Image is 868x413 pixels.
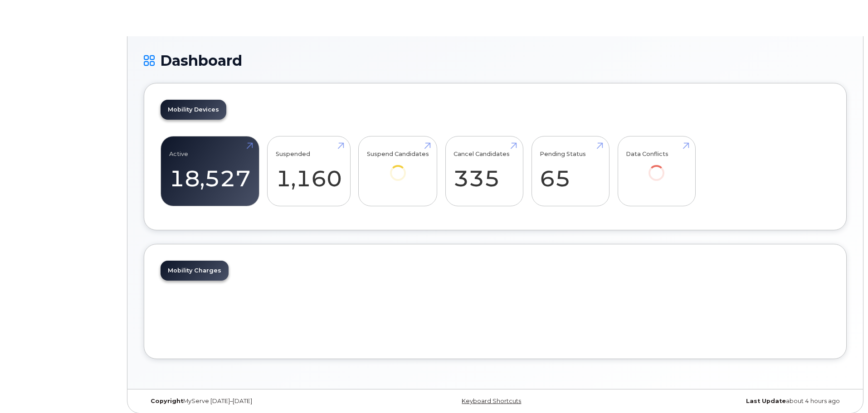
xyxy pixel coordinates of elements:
a: Pending Status 65 [540,141,601,201]
a: Suspended 1,160 [276,141,342,201]
a: Keyboard Shortcuts [462,398,521,404]
a: Active 18,527 [169,141,251,201]
a: Mobility Charges [161,261,229,281]
a: Data Conflicts [626,141,687,194]
a: Mobility Devices [161,100,226,120]
strong: Copyright [151,398,183,404]
div: about 4 hours ago [612,398,847,405]
div: MyServe [DATE]–[DATE] [144,398,378,405]
strong: Last Update [746,398,786,404]
a: Cancel Candidates 335 [454,141,515,201]
h1: Dashboard [144,53,847,68]
a: Suspend Candidates [367,141,429,194]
